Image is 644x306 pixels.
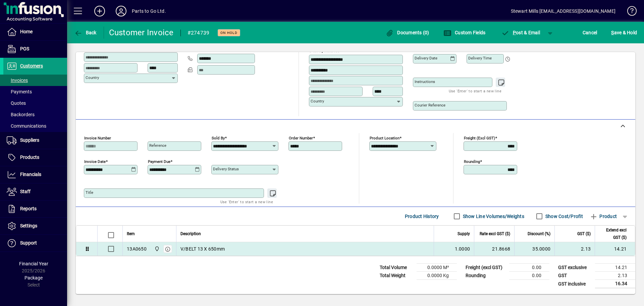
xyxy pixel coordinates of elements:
span: 1.0000 [455,246,470,252]
mat-label: Delivery status [213,167,239,171]
span: Financials [20,172,41,177]
span: Supply [458,230,470,237]
span: On hold [220,31,237,35]
span: Item [127,230,135,237]
a: Financials [3,166,67,183]
a: Payments [3,86,67,97]
mat-label: Title [86,190,93,195]
span: Back [74,30,97,35]
span: Suppliers [20,137,39,143]
div: Customer Invoice [109,27,174,38]
span: Payments [7,89,32,94]
label: Show Cost/Profit [544,213,583,220]
td: 2.13 [554,242,595,256]
span: Reports [20,206,37,211]
td: Total Volume [376,264,417,272]
button: Choose address [394,43,405,54]
td: Freight (excl GST) [462,264,509,272]
a: Suppliers [3,132,67,149]
div: #274739 [187,28,210,38]
td: 0.00 [509,272,549,280]
span: Product [590,211,617,222]
a: Settings [3,218,67,234]
span: Product History [405,211,439,222]
span: P [513,30,516,35]
button: Documents (0) [384,27,431,39]
button: Back [72,27,98,39]
button: Post & Email [498,27,543,39]
td: Rounding [462,272,509,280]
span: Backorders [7,112,35,117]
mat-label: Country [86,75,99,80]
span: GST ($) [577,230,591,237]
app-page-header-button: Back [67,27,104,39]
mat-label: Rounding [464,159,480,164]
button: Save & Hold [609,27,639,39]
mat-label: Delivery date [415,56,437,60]
td: GST inclusive [555,280,595,288]
span: ost & Email [501,30,540,35]
span: Staff [20,189,31,194]
a: View on map [383,43,394,54]
div: 13A0650 [127,246,147,252]
span: Customers [20,63,43,69]
span: Financial Year [19,261,48,266]
span: Products [20,155,39,160]
a: Reports [3,201,67,217]
span: DAE - Bulk Store [153,245,160,253]
span: Invoices [7,78,28,83]
span: ave & Hold [611,27,637,38]
span: Cancel [583,27,597,38]
mat-label: Product location [370,136,399,140]
a: Home [3,24,67,40]
a: Communications [3,120,67,132]
span: Quotes [7,100,26,106]
td: Total Weight [376,272,417,280]
a: Support [3,235,67,252]
button: Product History [402,210,442,222]
mat-label: Instructions [415,79,435,84]
a: Invoices [3,75,67,86]
span: Custom Fields [443,30,486,35]
mat-label: Courier Reference [415,103,445,107]
div: Parts to Go Ltd. [132,6,166,16]
td: 0.0000 M³ [417,264,457,272]
span: POS [20,46,29,51]
mat-label: Country [311,99,324,103]
td: 2.13 [595,272,635,280]
td: 0.0000 Kg [417,272,457,280]
mat-label: Sold by [212,136,225,140]
mat-label: Order number [289,136,313,140]
td: 14.21 [595,242,635,256]
span: Description [180,230,201,237]
mat-label: Payment due [148,159,170,164]
span: Extend excl GST ($) [599,226,627,241]
a: Knowledge Base [622,1,636,23]
div: Stewart Mills [EMAIL_ADDRESS][DOMAIN_NAME] [511,6,615,16]
a: POS [3,41,67,57]
td: GST exclusive [555,264,595,272]
span: V/BELT 13 X 650mm [180,246,225,252]
a: Staff [3,183,67,200]
a: Products [3,149,67,166]
mat-label: Freight (excl GST) [464,136,495,140]
label: Show Line Volumes/Weights [462,213,524,220]
span: Discount (%) [528,230,550,237]
span: Package [24,275,43,280]
span: Rate excl GST ($) [480,230,510,237]
td: GST [555,272,595,280]
td: 16.34 [595,280,635,288]
mat-label: Delivery time [468,56,492,60]
a: Quotes [3,97,67,109]
button: Cancel [581,27,599,39]
span: Communications [7,123,46,129]
div: 21.8668 [478,246,510,252]
td: 35.0000 [514,242,554,256]
button: Custom Fields [442,27,487,39]
mat-label: Reference [149,143,166,148]
mat-hint: Use 'Enter' to start a new line [220,198,273,206]
td: 14.21 [595,264,635,272]
span: Documents (0) [386,30,429,35]
td: 0.00 [509,264,549,272]
a: Backorders [3,109,67,120]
